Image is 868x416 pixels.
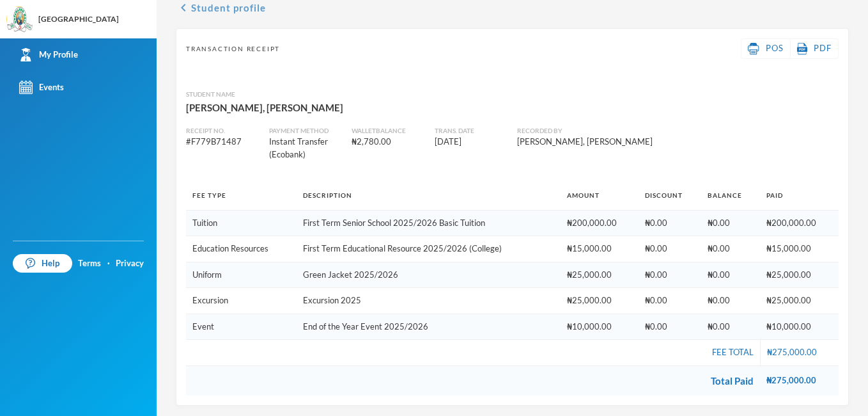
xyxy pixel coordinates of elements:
[186,126,260,136] div: Receipt No.
[645,269,667,280] span: ₦0.00
[766,43,784,53] span: POS
[352,126,425,136] div: Wallet balance
[186,99,839,116] div: [PERSON_NAME], [PERSON_NAME]
[269,126,343,136] div: Payment Method
[186,340,760,366] td: Fee Total
[7,7,33,33] img: logo
[352,136,425,148] div: ₦2,780.00
[760,365,839,396] td: ₦275,000.00
[748,42,784,55] a: POS
[567,243,612,253] span: ₦15,000.00
[269,136,343,161] div: Instant Transfer (Ecobank)
[192,243,268,253] span: Education Resources
[766,269,811,280] span: ₦25,000.00
[517,136,701,148] div: [PERSON_NAME], [PERSON_NAME]
[760,340,839,366] td: ₦275,000.00
[303,321,428,332] span: End of the Year Event 2025/2026
[766,243,811,253] span: ₦15,000.00
[192,218,217,228] span: Tuition
[186,90,839,99] div: Student Name
[639,181,701,210] th: Discount
[303,269,398,280] span: Green Jacket 2025/2026
[186,365,760,396] td: Total Paid
[797,42,832,55] a: PDF
[186,181,297,210] th: Fee Type
[435,136,508,148] div: [DATE]
[192,321,214,332] span: Event
[517,126,701,136] div: Recorded By
[766,218,816,228] span: ₦200,000.00
[435,126,508,136] div: Trans. Date
[708,295,730,305] span: ₦0.00
[708,243,730,253] span: ₦0.00
[78,257,101,270] a: Terms
[645,321,667,332] span: ₦0.00
[645,218,667,228] span: ₦0.00
[708,321,730,332] span: ₦0.00
[38,13,119,25] div: [GEOGRAPHIC_DATA]
[760,181,839,210] th: Paid
[107,257,110,270] div: ·
[19,81,64,94] div: Events
[645,243,667,253] span: ₦0.00
[567,295,612,305] span: ₦25,000.00
[303,295,361,305] span: Excursion 2025
[303,218,485,228] span: First Term Senior School 2025/2026 Basic Tuition
[567,269,612,280] span: ₦25,000.00
[701,181,760,210] th: Balance
[116,257,144,270] a: Privacy
[186,44,280,54] span: Transaction Receipt
[561,181,639,210] th: Amount
[567,218,617,228] span: ₦200,000.00
[766,321,811,332] span: ₦10,000.00
[19,48,78,61] div: My Profile
[645,295,667,305] span: ₦0.00
[186,136,260,148] div: # F779B71487
[13,254,72,273] a: Help
[708,269,730,280] span: ₦0.00
[192,295,228,305] span: Excursion
[297,181,560,210] th: Description
[766,295,811,305] span: ₦25,000.00
[814,43,832,53] span: PDF
[708,218,730,228] span: ₦0.00
[192,269,222,280] span: Uniform
[303,243,502,253] span: First Term Educational Resource 2025/2026 (College)
[567,321,612,332] span: ₦10,000.00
